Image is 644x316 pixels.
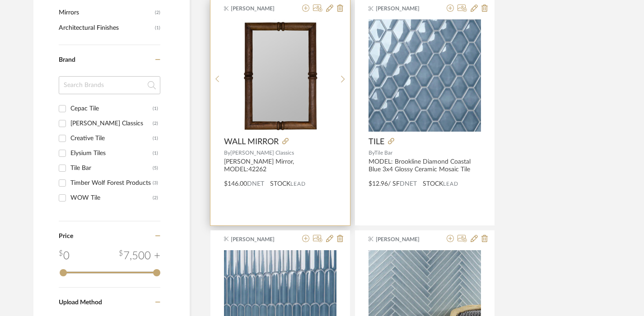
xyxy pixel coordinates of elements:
[231,235,288,243] span: [PERSON_NAME]
[153,191,158,205] div: (2)
[369,137,384,147] span: TILE
[224,19,336,132] div: 0
[59,76,160,94] input: Search Brands
[153,161,158,175] div: (5)
[242,19,318,132] img: WALL MIRROR
[70,116,153,131] div: [PERSON_NAME] Classics
[224,137,279,147] span: WALL MIRROR
[376,5,433,13] span: [PERSON_NAME]
[70,176,153,190] div: Timber Wolf Forest Products
[59,57,75,63] span: Brand
[374,150,392,156] span: Tile Bar
[153,116,158,131] div: (2)
[224,181,247,187] span: $146.00
[155,21,160,35] span: (1)
[290,181,306,187] span: Lead
[119,248,160,264] div: 7,500 +
[70,161,153,175] div: Tile Bar
[369,150,374,156] span: By
[70,191,153,205] div: WOW Tile
[70,131,153,146] div: Creative Tile
[369,158,481,174] div: MODEL: Brookline Diamond Coastal Blue 3x4 Glossy Ceramic Mosaic Tile
[59,20,153,36] span: Architectural Finishes
[231,5,288,13] span: [PERSON_NAME]
[153,146,158,160] div: (1)
[270,179,290,189] span: STOCK
[70,146,153,160] div: Elysium Tiles
[247,181,264,187] span: DNET
[59,233,73,239] span: Price
[376,235,433,243] span: [PERSON_NAME]
[155,5,160,20] span: (2)
[388,181,400,187] span: / SF
[59,248,70,264] div: 0
[423,179,443,189] span: STOCK
[153,131,158,146] div: (1)
[369,181,388,187] span: $12.96
[400,181,417,187] span: DNET
[369,19,481,132] img: TILE
[224,150,230,156] span: By
[230,150,294,156] span: [PERSON_NAME] Classics
[59,5,153,20] span: Mirrors
[224,158,336,174] div: [PERSON_NAME] Mirror, MODEL:42262
[59,299,102,306] span: Upload Method
[153,101,158,116] div: (1)
[153,176,158,190] div: (3)
[443,181,458,187] span: Lead
[70,101,153,116] div: Cepac Tile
